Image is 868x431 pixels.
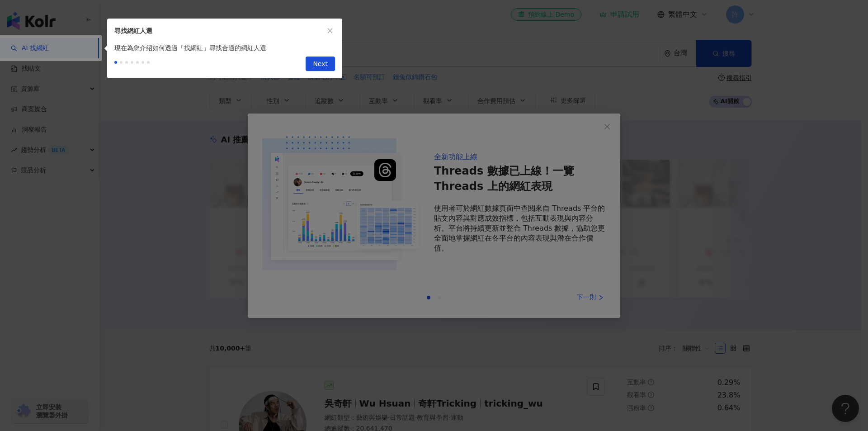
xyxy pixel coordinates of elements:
[114,26,325,36] div: 尋找網紅人選
[107,43,342,53] div: 現在為您介紹如何透過「找網紅」尋找合適的網紅人選
[325,26,335,36] button: close
[306,57,335,71] button: Next
[327,28,333,34] span: close
[313,57,328,71] span: Next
